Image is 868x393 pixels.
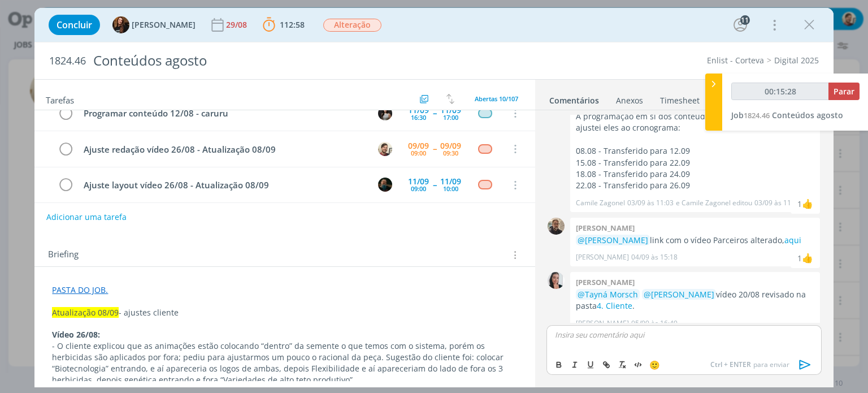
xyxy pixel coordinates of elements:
[323,18,382,32] button: Alteração
[260,16,307,34] button: 112:58
[377,140,394,157] button: G
[576,289,814,312] p: vídeo 20/08 revisado na pasta .
[443,150,458,156] div: 09:30
[46,207,127,227] button: Adicionar uma tarefa
[576,157,814,169] p: 15.08 - Transferido para 22.09
[411,185,426,192] div: 09:00
[378,142,392,156] img: G
[578,235,648,245] span: @[PERSON_NAME]
[631,252,678,262] span: 04/09 às 15:18
[440,178,461,185] div: 11/09
[411,114,426,120] div: 16:30
[377,105,394,122] button: C
[646,358,662,372] button: 🙂
[408,106,429,114] div: 11/09
[576,252,629,262] p: [PERSON_NAME]
[48,248,79,262] span: Briefing
[377,176,394,193] button: M
[440,142,461,150] div: 09/09
[576,169,814,180] p: 18.08 - Transferido para 24.09
[828,83,860,100] button: Parar
[323,19,381,32] span: Alteração
[740,15,750,25] div: 11
[52,329,100,340] strong: Vídeo 26/08:
[627,198,674,208] span: 03/09 às 11:03
[88,47,493,75] div: Conteúdos agosto
[433,181,436,189] span: --
[802,251,813,265] div: Eduarda Pereira
[79,142,367,157] div: Ajuste redação vídeo 26/08 - Atualização 08/09
[576,235,814,246] p: link com o vídeo Parceiros alterado,
[52,340,517,386] p: - O cliente explicou que as animações estão colocando “dentro” da semente o que temos com o siste...
[46,92,74,106] span: Tarefas
[52,307,517,318] p: - ajustes cliente
[802,197,813,210] div: Eduarda Pereira
[112,16,196,33] button: T[PERSON_NAME]
[644,289,714,300] span: @[PERSON_NAME]
[446,94,454,104] img: arrow-down-up.svg
[597,300,632,311] a: 4. Cliente
[443,114,458,120] div: 17:00
[52,307,119,318] span: Atualização 08/09
[576,223,635,233] b: [PERSON_NAME]
[578,289,638,300] span: @Tayná Morsch
[731,16,749,34] button: 11
[676,198,752,208] span: e Camile Zagonel editou
[440,106,461,114] div: 11/09
[132,21,196,29] span: [PERSON_NAME]
[731,110,843,120] a: Job1824.46Conteúdos agosto
[659,90,700,106] a: Timesheet
[649,359,660,370] span: 🙂
[834,86,854,97] span: Parar
[576,180,814,191] p: 22.08 - Transferido para 26.09
[34,8,833,387] div: dialog
[710,360,789,370] span: para enviar
[378,106,392,120] img: C
[774,55,819,66] a: Digital 2025
[226,21,249,29] div: 29/08
[112,16,129,33] img: T
[52,284,108,295] a: PASTA DO JOB.
[49,55,86,67] span: 1824.46
[710,360,753,370] span: Ctrl + ENTER
[576,145,814,157] p: 08.08 - Transferido para 12.09
[475,94,518,103] span: Abertas 10/107
[79,106,367,120] div: Programar conteúdo 12/08 - caruru
[772,110,843,120] span: Conteúdos agosto
[549,90,600,106] a: Comentários
[576,277,635,287] b: [PERSON_NAME]
[408,142,429,150] div: 09/09
[49,15,100,35] button: Concluir
[744,110,770,120] span: 1824.46
[443,185,458,192] div: 10:00
[433,145,436,153] span: --
[784,235,801,245] a: aqui
[411,150,426,156] div: 09:00
[57,20,92,29] span: Concluir
[576,111,814,134] p: A programação em si dos conteúdos não foi realizada, mas ajustei eles ao cronograma:
[79,178,367,192] div: Ajuste layout vídeo 26/08 - Atualização 08/09
[576,198,625,208] p: Camile Zagonel
[576,318,629,329] p: [PERSON_NAME]
[433,109,436,117] span: --
[707,55,764,66] a: Enlist - Corteva
[408,178,429,185] div: 11/09
[280,19,305,30] span: 112:58
[797,252,802,264] div: 1
[548,272,565,289] img: C
[754,198,801,208] span: 03/09 às 11:12
[797,198,802,210] div: 1
[631,318,678,329] span: 05/09 às 16:49
[616,95,643,106] div: Anexos
[378,178,392,192] img: M
[548,218,565,235] img: R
